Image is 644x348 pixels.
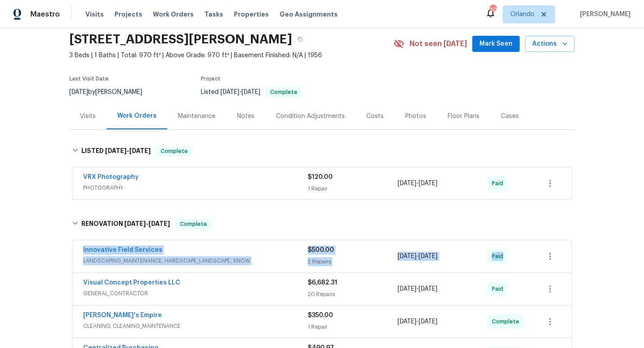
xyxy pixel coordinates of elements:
span: $120.00 [308,174,333,180]
div: Costs [366,112,384,121]
h6: LISTED [81,146,151,157]
span: Work Orders [153,10,194,19]
div: 1 Repair [308,323,398,331]
a: [PERSON_NAME]'s Empire [83,312,162,318]
span: Listed [201,89,302,95]
span: - [220,89,260,95]
span: - [105,148,151,154]
span: LANDSCAPING_MAINTENANCE, HARDSCAPE_LANDSCAPE, SNOW [83,256,308,265]
div: 1 Repair [308,184,398,193]
span: [DATE] [148,221,170,227]
span: [DATE] [241,89,260,95]
span: PHOTOGRAPHY [83,183,308,192]
button: Mark Seen [472,36,520,52]
span: [DATE] [398,180,416,187]
span: - [124,221,170,227]
span: - [398,252,437,261]
span: [DATE] [419,318,437,325]
span: GENERAL_CONTRACTOR [83,289,308,298]
span: [DATE] [398,318,416,325]
a: Innovative Field Services [83,247,162,253]
h2: [STREET_ADDRESS][PERSON_NAME] [69,35,292,44]
span: Complete [157,147,191,156]
span: - [398,179,437,188]
div: 30 [490,5,496,14]
div: Cases [501,112,519,121]
span: - [398,317,437,326]
a: VRX Photography [83,174,139,180]
span: [DATE] [398,253,416,259]
span: Projects [114,10,142,19]
span: [DATE] [69,89,88,95]
span: Complete [176,220,211,229]
span: Maestro [30,10,60,19]
div: Work Orders [117,111,157,120]
span: - [398,284,437,293]
div: 2 Repairs [308,257,398,266]
span: Project [201,76,220,81]
span: Complete [492,317,523,326]
span: Geo Assignments [280,10,338,19]
div: 20 Repairs [308,290,398,299]
span: Properties [234,10,269,19]
h6: RENOVATION [81,219,170,229]
span: [DATE] [398,286,416,292]
div: LISTED [DATE]-[DATE]Complete [69,137,575,166]
span: [DATE] [124,221,146,227]
div: Photos [405,112,426,121]
span: Tasks [204,11,223,17]
div: by [PERSON_NAME] [69,87,153,98]
span: Mark Seen [479,38,513,50]
div: Condition Adjustments [276,112,345,121]
div: Floor Plans [448,112,479,121]
span: $6,682.31 [308,280,337,286]
div: Maintenance [178,112,216,121]
span: [DATE] [419,253,437,259]
span: [DATE] [220,89,239,95]
span: Not seen [DATE] [410,39,467,48]
span: [DATE] [419,286,437,292]
span: Last Visit Date [69,76,109,81]
span: $350.00 [308,312,333,318]
span: 3 Beds | 1 Baths | Total: 970 ft² | Above Grade: 970 ft² | Basement Finished: N/A | 1956 [69,51,394,60]
span: Visits [85,10,104,19]
span: [DATE] [105,148,127,154]
span: Actions [532,38,568,50]
span: [DATE] [129,148,151,154]
span: $500.00 [308,247,334,253]
button: Copy Address [292,31,308,47]
span: [DATE] [419,180,437,187]
span: CLEANING, CLEANING_MAINTENANCE [83,322,308,331]
button: Actions [525,36,575,52]
span: Paid [492,284,507,293]
span: Orlando [510,10,534,19]
a: Visual Concept Properties LLC [83,280,180,286]
span: Complete [267,89,301,95]
span: [PERSON_NAME] [576,10,631,19]
span: Paid [492,179,507,188]
div: Visits [80,112,96,121]
div: RENOVATION [DATE]-[DATE]Complete [69,210,575,238]
span: Paid [492,252,507,261]
div: Notes [237,112,254,121]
